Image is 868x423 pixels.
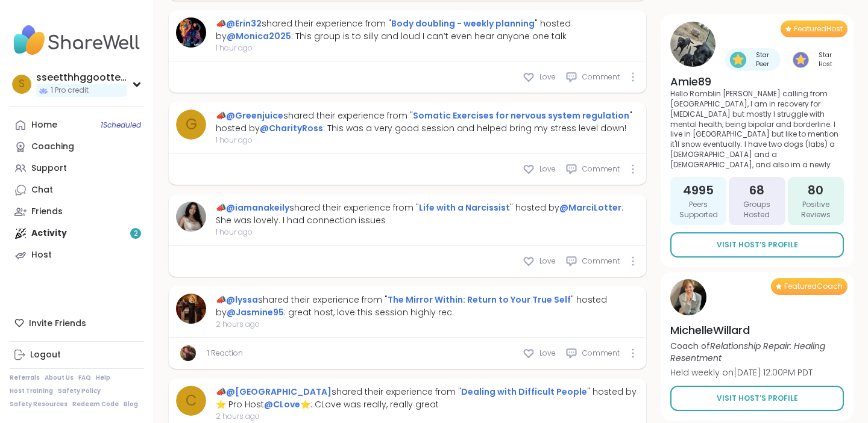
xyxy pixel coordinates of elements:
[808,182,823,199] span: 80
[31,119,57,131] div: Home
[539,256,556,267] span: Love
[670,386,844,411] a: Visit Host’s Profile
[45,374,74,382] a: About Us
[670,340,844,364] p: Coach of
[10,19,144,61] img: ShareWell Nav Logo
[51,85,89,96] span: 1 Pro credit
[186,390,197,412] span: C
[226,386,332,398] a: @[GEOGRAPHIC_DATA]
[582,72,620,82] span: Comment
[216,411,639,422] span: 2 hours ago
[176,386,206,416] a: C
[717,239,798,250] span: Visit Host’s Profile
[582,348,620,359] span: Comment
[31,141,74,153] div: Coaching
[388,294,571,306] a: The Mirror Within: Return to Your True Self
[31,162,67,174] div: Support
[461,386,587,398] a: Dealing with Difficult People
[811,51,839,69] span: Star Host
[186,114,197,135] span: G
[717,393,798,404] span: Visit Host’s Profile
[176,17,206,48] img: Erin32
[793,52,809,68] img: Star Host
[391,17,535,29] a: Body doubling - weekly planning
[78,374,91,382] a: FAQ
[226,294,258,306] a: @lyssa
[216,43,639,54] span: 1 hour ago
[670,366,844,378] p: Held weekly on [DATE] 12:00PM PDT
[749,51,776,69] span: Star Peer
[10,400,68,409] a: Safety Resources
[101,120,141,130] span: 1 Scheduled
[10,201,144,223] a: Friends
[670,232,844,258] a: Visit Host’s Profile
[539,348,556,359] span: Love
[10,374,40,382] a: Referrals
[670,74,844,89] h4: Amie89
[216,386,639,411] div: 📣 shared their experience from " " hosted by ⭐ Pro Host ⭐: CLove was really, really great
[582,164,620,174] span: Comment
[226,17,262,29] a: @Erin32
[10,136,144,158] a: Coaching
[675,200,722,220] span: Peers Supported
[226,202,289,214] a: @iamanakeily
[413,110,629,122] a: Somatic Exercises for nervous system regulation
[539,72,556,82] span: Love
[96,374,110,382] a: Help
[176,294,206,324] img: lyssa
[419,202,510,214] a: Life with a Narcissist
[670,323,844,338] h4: MichelleWillard
[31,184,53,196] div: Chat
[264,398,300,410] a: @CLove
[58,387,101,395] a: Safety Policy
[670,89,844,170] p: Hello Ramblin [PERSON_NAME] calling from [GEOGRAPHIC_DATA], I am in recovery for [MEDICAL_DATA] b...
[670,340,825,364] i: Relationship Repair: Healing Resentment
[10,114,144,136] a: Home1Scheduled
[207,348,243,359] a: 1 Reaction
[794,24,843,34] span: Featured Host
[10,344,144,366] a: Logout
[180,345,196,361] img: Jasmine95
[784,282,843,291] span: Featured Coach
[216,110,639,135] div: 📣 shared their experience from " " hosted by : This was a very good session and helped bring my s...
[260,122,323,134] a: @CharityRoss
[31,206,63,218] div: Friends
[176,110,206,140] a: G
[216,294,639,319] div: 📣 shared their experience from " " hosted by : great host, love this session highly rec.
[749,182,764,199] span: 68
[31,249,52,261] div: Host
[226,110,283,122] a: @Greenjuice
[216,202,639,227] div: 📣 shared their experience from " " hosted by : She was lovely. I had connection issues
[216,17,639,43] div: 📣 shared their experience from " " hosted by : This group is to silly and loud I can’t even hear ...
[227,30,291,42] a: @Monica2025
[30,349,61,361] div: Logout
[670,22,715,67] img: Amie89
[683,182,714,199] span: 4995
[10,312,144,334] div: Invite Friends
[10,158,144,179] a: Support
[124,400,138,409] a: Blog
[216,135,639,146] span: 1 hour ago
[10,387,53,395] a: Host Training
[670,279,706,315] img: MichelleWillard
[10,179,144,201] a: Chat
[730,52,746,68] img: Star Peer
[19,76,25,92] span: s
[72,400,119,409] a: Redeem Code
[539,164,556,174] span: Love
[793,200,839,220] span: Positive Reviews
[559,202,621,214] a: @MarciLotter
[734,200,780,220] span: Groups Hosted
[227,306,284,318] a: @Jasmine95
[582,256,620,267] span: Comment
[36,71,127,84] div: sseetthhggootteell
[176,202,206,232] img: iamanakeily
[216,319,639,330] span: 2 hours ago
[10,244,144,266] a: Host
[216,227,639,238] span: 1 hour ago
